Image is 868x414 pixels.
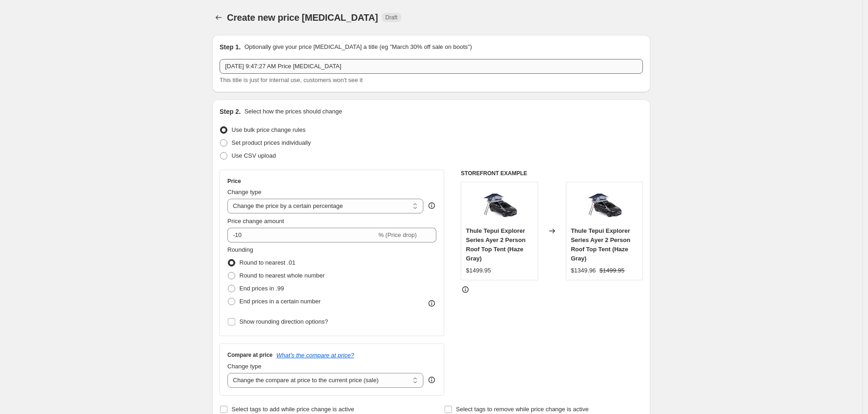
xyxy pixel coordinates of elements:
[456,406,589,413] span: Select tags to remove while price change is active
[386,14,398,21] span: Draft
[427,375,436,384] div: help
[227,228,376,242] input: -15
[227,351,273,359] h3: Compare at price
[232,406,354,413] span: Select tags to add while price change is active
[239,285,284,292] span: End prices in .99
[461,170,643,177] h6: STOREFRONT EXAMPLE
[481,187,518,224] img: TTExplorer2-7_0e7832dc-40f1-4f4b-927a-5907d49b736d_80x.jpg
[232,126,305,133] span: Use bulk price change rules
[220,59,643,74] input: 30% off holiday sale
[227,218,284,225] span: Price change amount
[239,259,295,266] span: Round to nearest .01
[600,266,624,275] strike: $1499.95
[276,352,354,359] button: What's the compare at price?
[239,298,321,305] span: End prices in a certain number
[244,107,342,116] p: Select how the prices should change
[220,42,241,52] h2: Step 1.
[227,363,262,370] span: Change type
[571,266,596,275] div: $1349.96
[220,77,363,83] span: This title is just for internal use, customers won't see it
[586,187,623,224] img: TTExplorer2-7_0e7832dc-40f1-4f4b-927a-5907d49b736d_80x.jpg
[378,231,416,238] span: % (Price drop)
[239,318,328,325] span: Show rounding direction options?
[227,12,378,23] span: Create new price [MEDICAL_DATA]
[227,189,262,195] span: Change type
[232,152,276,159] span: Use CSV upload
[571,227,630,262] span: Thule Tepui Explorer Series Ayer 2 Person Roof Top Tent (Haze Gray)
[212,11,225,24] button: Price change jobs
[427,201,436,210] div: help
[244,42,472,52] p: Optionally give your price [MEDICAL_DATA] a title (eg "March 30% off sale on boots")
[239,272,325,279] span: Round to nearest whole number
[227,177,241,185] h3: Price
[466,227,525,262] span: Thule Tepui Explorer Series Ayer 2 Person Roof Top Tent (Haze Gray)
[466,266,491,275] div: $1499.95
[232,139,311,146] span: Set product prices individually
[220,107,241,116] h2: Step 2.
[227,246,253,253] span: Rounding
